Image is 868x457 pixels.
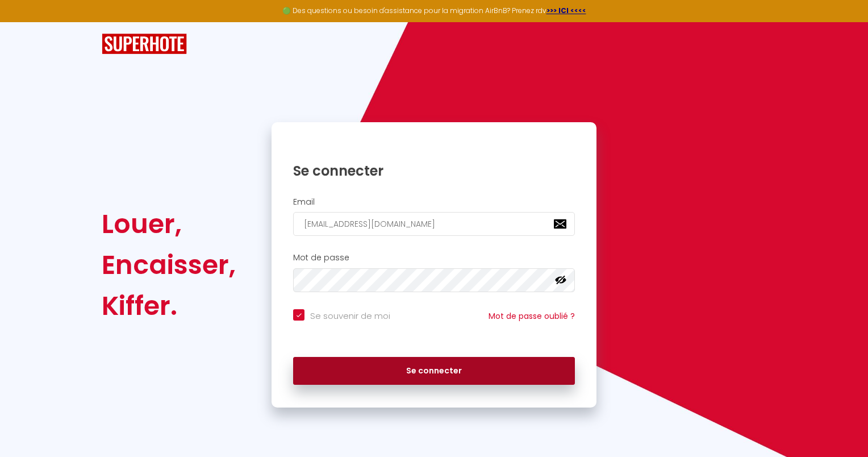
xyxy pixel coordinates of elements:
[293,162,575,180] h1: Se connecter
[102,285,236,326] div: Kiffer.
[102,203,236,244] div: Louer,
[293,357,575,385] button: Se connecter
[293,212,575,236] input: Ton Email
[293,197,575,207] h2: Email
[293,253,575,263] h2: Mot de passe
[102,244,236,285] div: Encaisser,
[546,6,586,15] a: >>> ICI <<<<
[102,34,187,55] img: SuperHote logo
[489,310,575,322] a: Mot de passe oublié ?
